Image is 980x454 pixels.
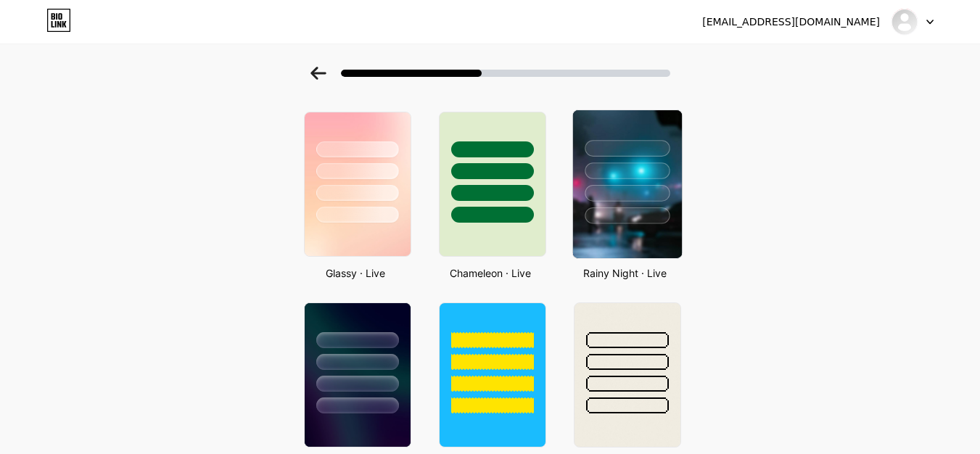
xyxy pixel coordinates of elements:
[435,265,546,281] div: Chameleon · Live
[891,8,918,36] img: phm_thao
[300,265,411,281] div: Glassy · Live
[572,110,681,258] img: rainy_night.jpg
[569,265,681,281] div: Rainy Night · Live
[702,15,880,30] div: [EMAIL_ADDRESS][DOMAIN_NAME]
